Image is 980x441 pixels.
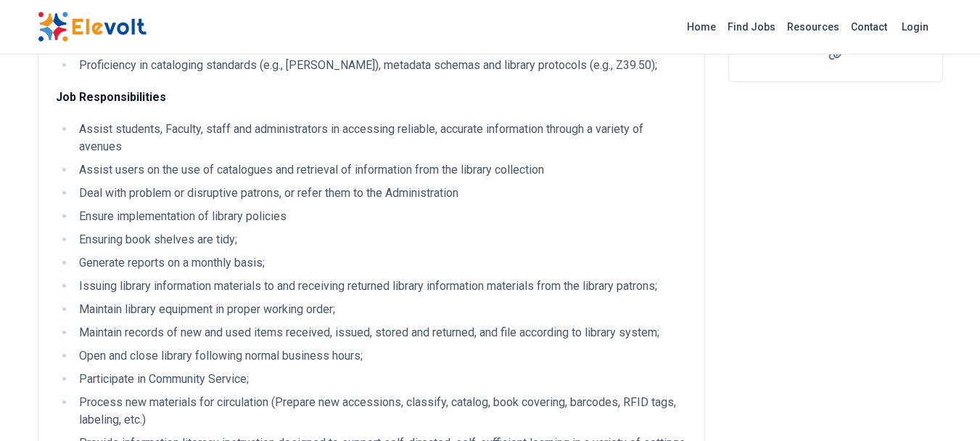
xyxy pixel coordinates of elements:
a: Contact [845,15,893,39]
img: Elevolt [38,12,147,42]
li: Assist users on the use of catalogues and retrieval of information from the library collection [75,161,687,179]
iframe: Chat Widget [907,371,980,441]
li: Ensure implementation of library policies [75,208,687,225]
li: Process new materials for circulation (Prepare new accessions, classify, catalog, book covering, ... [75,394,687,429]
a: Login [893,12,937,41]
li: Open and close library following normal business hours; [75,347,687,365]
strong: Job Responsibilities [56,90,166,104]
li: Ensuring book shelves are tidy; [75,231,687,248]
li: Maintain library equipment in proper working order; [75,301,687,318]
a: Resources [781,15,845,39]
li: Participate in Community Service; [75,371,687,388]
li: Assist students, Faculty, staff and administrators in accessing reliable, accurate information th... [75,121,687,155]
li: Maintain records of new and used items received, issued, stored and returned, and file according ... [75,324,687,341]
a: Home [681,15,722,39]
a: Find Jobs [722,15,781,39]
li: Deal with problem or disruptive patrons, or refer them to the Administration [75,185,687,202]
li: Proficiency in cataloging standards (e.g., [PERSON_NAME]), metadata schemas and library protocols... [75,57,687,74]
li: Generate reports on a monthly basis; [75,254,687,272]
li: Issuing library information materials to and receiving returned library information materials fro... [75,278,687,295]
